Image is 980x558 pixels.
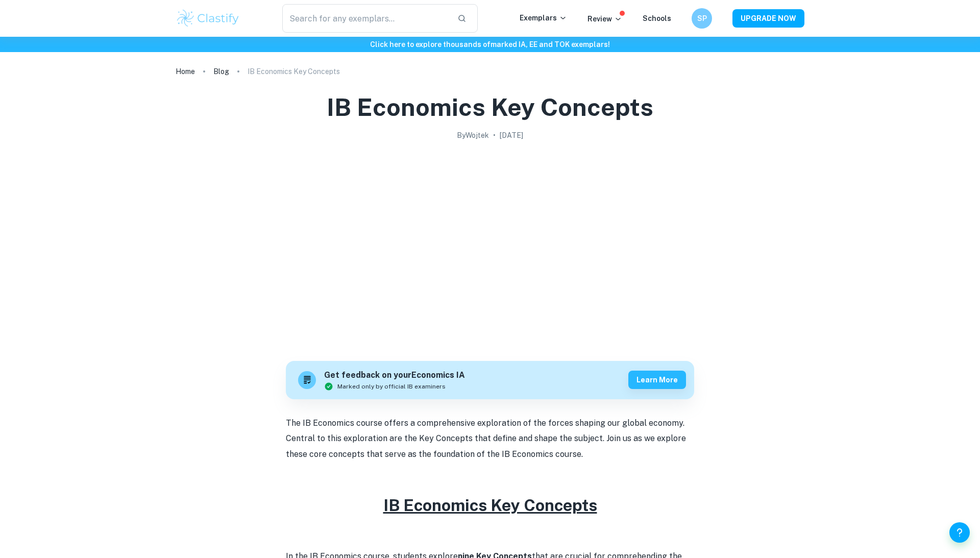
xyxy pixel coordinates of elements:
[286,145,694,349] img: IB Economics Key Concepts cover image
[337,382,446,391] span: Marked only by official IB examiners
[587,13,622,25] p: Review
[327,91,653,124] h1: IB Economics Key Concepts
[213,64,229,79] a: Blog
[324,369,465,382] h6: Get feedback on your Economics IA
[500,130,523,141] h2: [DATE]
[520,12,567,23] p: Exemplars
[248,66,340,77] p: IB Economics Key Concepts
[457,130,489,141] h2: By Wojtek
[286,416,694,462] p: The IB Economics course offers a comprehensive exploration of the forces shaping our global econo...
[732,9,804,28] button: UPGRADE NOW
[643,14,671,22] a: Schools
[282,4,449,33] input: Search for any exemplars...
[692,8,712,29] button: SP
[176,64,195,79] a: Home
[493,130,496,141] p: •
[383,496,597,515] u: IB Economics Key Concepts
[2,39,978,50] h6: Click here to explore thousands of marked IA, EE and TOK exemplars !
[176,8,240,29] img: Clastify logo
[286,361,694,399] a: Get feedback on yourEconomics IAMarked only by official IB examinersLearn more
[949,522,970,543] button: Help and Feedback
[696,13,708,24] h6: SP
[628,371,686,389] button: Learn more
